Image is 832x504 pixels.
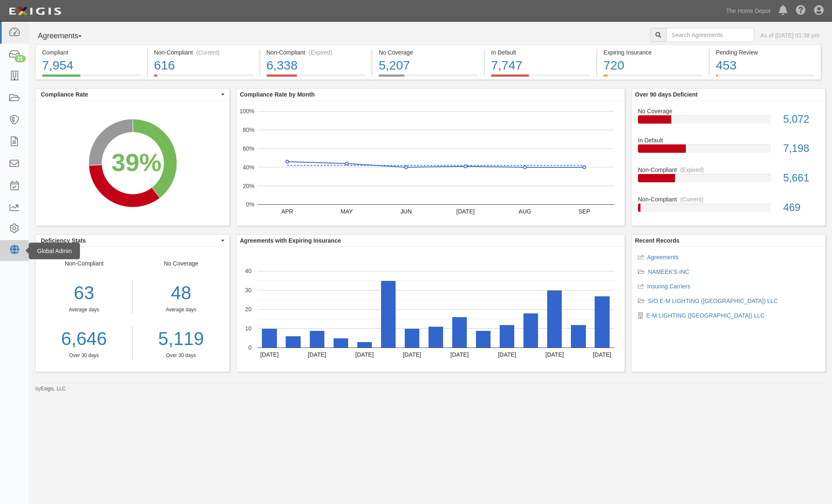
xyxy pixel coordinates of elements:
div: Non-Compliant [632,195,825,204]
text: APR [281,208,293,215]
div: (Expired) [680,166,704,174]
svg: A chart. [237,101,625,226]
div: Expiring Insurance [603,48,702,57]
div: 453 [716,57,815,74]
a: Non-Compliant(Current)469 [638,195,819,218]
a: The Home Depot [722,2,775,19]
div: Average days [36,306,132,313]
div: In Default [632,136,825,144]
text: [DATE] [308,351,326,358]
text: 10 [245,325,252,332]
a: In Default7,747 [485,74,596,81]
text: [DATE] [451,351,469,358]
div: Non-Compliant (Current) [154,48,253,57]
b: Recent Records [635,237,680,244]
text: MAY [341,208,353,215]
a: Exigis, LLC [41,386,66,392]
text: [DATE] [355,351,374,358]
a: Insuring Carriers [647,283,690,290]
text: 60% [243,145,254,152]
div: (Expired) [309,48,332,57]
div: 5,661 [777,171,825,186]
text: [DATE] [456,208,475,215]
i: Help Center - Complianz [796,6,806,16]
text: [DATE] [546,351,564,358]
a: Compliant7,954 [35,74,147,81]
div: As of [DATE] 01:38 pm [760,31,820,40]
div: No Coverage [632,107,825,115]
div: 5,207 [379,57,478,74]
div: Non-Compliant [632,166,825,174]
text: [DATE] [593,351,611,358]
div: Over 30 days [36,352,132,359]
b: Over 90 days Deficient [635,91,697,98]
div: 720 [603,57,702,74]
text: JUN [401,208,412,215]
div: (Current) [680,195,703,204]
div: No Coverage [133,259,230,359]
div: Compliant [42,48,141,57]
div: Over 30 days [139,352,224,359]
button: Compliance Rate [36,89,229,100]
div: 7,747 [491,57,590,74]
text: 20 [245,306,252,313]
img: logo-5460c22ac91f19d4615b14bd174203de0afe785f0fc80cf4dbbc73dc1793850b.png [6,4,64,19]
a: Agreements [647,254,678,261]
b: Compliance Rate by Month [240,91,315,98]
div: 6,338 [267,57,366,74]
span: Deficiency Stats [41,236,219,245]
div: Average days [139,306,224,313]
div: 63 [36,280,132,306]
text: AUG [518,208,531,215]
text: 40 [245,268,252,274]
svg: A chart. [237,247,625,372]
text: 30 [245,287,252,293]
button: Agreements [35,28,98,45]
a: S/O E-M LIGHTING ([GEOGRAPHIC_DATA]) LLC [648,298,778,304]
a: Pending Review453 [710,74,821,81]
a: Non-Compliant(Expired)6,338 [260,74,372,81]
svg: A chart. [36,101,229,226]
div: Non-Compliant [36,259,133,359]
div: 469 [777,200,825,215]
text: [DATE] [260,351,279,358]
div: 7,198 [777,141,825,156]
div: 39% [112,145,162,181]
div: In Default [491,48,590,57]
a: Non-Compliant(Current)616 [148,74,259,81]
a: E-M LIGHTING ([GEOGRAPHIC_DATA]) LLC [646,312,765,319]
div: 21 [15,55,26,62]
a: No Coverage5,207 [372,74,484,81]
div: Global Admin [29,243,80,259]
span: Compliance Rate [41,90,219,99]
text: 0% [246,201,254,208]
text: [DATE] [498,351,516,358]
text: 80% [243,127,254,133]
div: Pending Review [716,48,815,57]
div: 48 [139,280,224,306]
a: Non-Compliant(Expired)5,661 [638,166,819,195]
a: In Default7,198 [638,136,819,166]
text: 0 [248,344,252,351]
div: (Current) [196,48,219,57]
div: 616 [154,57,253,74]
a: Expiring Insurance720 [597,74,709,81]
text: 100% [239,108,254,114]
button: Deficiency Stats [36,235,229,246]
a: No Coverage5,072 [638,107,819,137]
text: 20% [243,182,254,189]
a: 5,119 [139,326,224,352]
div: Non-Compliant (Expired) [267,48,366,57]
div: 5,072 [777,112,825,127]
a: 6,646 [36,326,132,352]
div: 7,954 [42,57,141,74]
b: Agreements with Expiring Insurance [240,237,341,244]
div: No Coverage [379,48,478,57]
text: 40% [243,164,254,171]
a: NAMEEK'S INC [648,268,689,275]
